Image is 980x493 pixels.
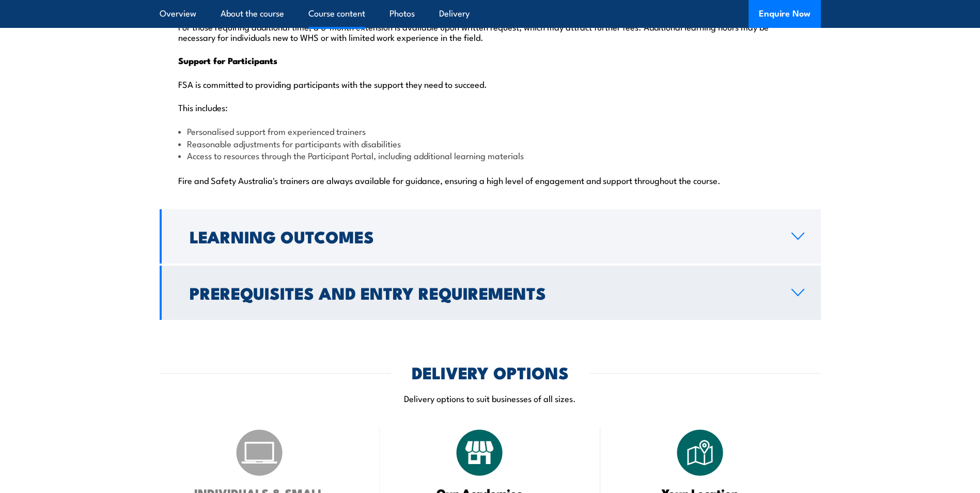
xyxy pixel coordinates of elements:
h2: Prerequisites and Entry Requirements [190,285,775,300]
strong: Support for Participants [178,54,277,67]
a: Prerequisites and Entry Requirements [160,266,821,320]
p: Fire and Safety Australia's trainers are always available for guidance, ensuring a high level of ... [178,175,802,185]
p: Delivery options to suit businesses of all sizes. [160,392,821,404]
li: Reasonable adjustments for participants with disabilities [178,137,802,149]
h2: Learning Outcomes [190,229,775,243]
h2: DELIVERY OPTIONS [412,365,569,379]
p: This includes: [178,102,802,112]
p: For those requiring additional time, a 6-month extension is available upon written request, which... [178,21,802,42]
li: Access to resources through the Participant Portal, including additional learning materials [178,149,802,161]
p: FSA is committed to providing participants with the support they need to succeed. [178,79,802,89]
li: Personalised support from experienced trainers [178,125,802,137]
a: Learning Outcomes [160,209,821,264]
